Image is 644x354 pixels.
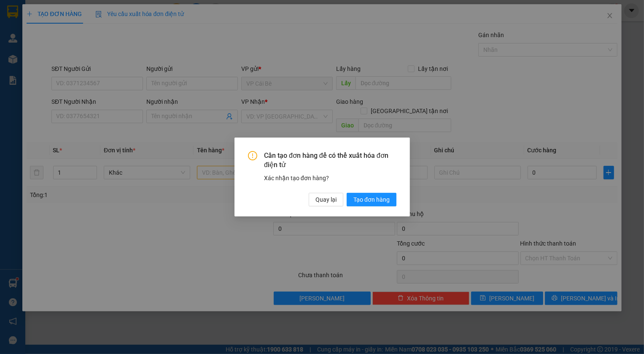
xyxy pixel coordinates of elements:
[353,195,390,204] span: Tạo đơn hàng
[264,151,396,170] span: Cần tạo đơn hàng để có thể xuất hóa đơn điện tử
[315,195,337,204] span: Quay lại
[264,173,396,183] div: Xác nhận tạo đơn hàng?
[309,193,343,206] button: Quay lại
[347,193,396,206] button: Tạo đơn hàng
[248,151,257,160] span: exclamation-circle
